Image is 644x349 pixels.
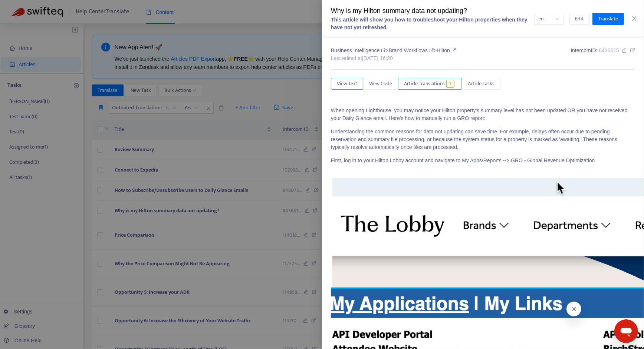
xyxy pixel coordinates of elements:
[331,157,635,172] p: First, log in to your Hilton Lobby account and navigate to My Apps/Reports --> GRO - Global Reven...
[592,13,624,25] button: Translate
[598,15,618,23] span: Translate
[614,319,638,343] iframe: Button to launch messaging window
[569,13,590,25] button: Edit
[437,47,456,53] span: Hilton
[331,47,389,53] span: Business Intelligence >
[331,128,635,151] p: Understanding the common reasons for data not updating can save time. For example, delays often o...
[331,6,534,16] div: Why is my Hilton summary data not updating?
[575,15,584,23] span: Edit
[337,80,357,88] span: View Text
[539,13,559,24] span: en
[446,80,455,88] span: 1
[331,16,534,31] div: This article will show you how to troubleshoot your Hilton properties when they have not yet refr...
[398,78,462,90] button: Article Translations1
[631,16,637,21] span: close
[369,80,392,88] span: View Code
[599,47,619,53] span: 8436615
[4,5,53,11] span: Hi. Need any help?
[363,78,398,90] button: View Code
[629,15,640,22] button: Close
[331,107,635,122] p: When opening Lighthouse, you may notice your Hilton property's summary level has not been updated...
[566,302,581,316] iframe: Close message
[389,47,437,53] span: Brand Workflows >
[468,80,494,88] span: Article Tasks
[404,80,445,88] span: Article Translations
[331,54,456,62] div: Last edited at [DATE] 16:20
[571,47,635,62] div: Intercom ID:
[331,78,363,90] button: View Text
[462,78,500,90] button: Article Tasks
